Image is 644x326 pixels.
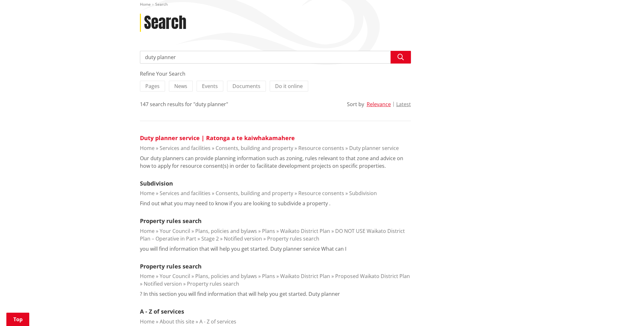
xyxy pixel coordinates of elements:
[201,235,219,242] a: Stage 2
[160,190,211,197] a: Services and facilities
[262,228,275,234] a: Plans
[140,190,155,197] a: Home
[140,100,228,108] div: 147 search results for "duty planner"
[160,273,190,280] a: Your Council
[367,101,391,107] button: Relevance
[140,308,184,315] a: A - Z of services
[298,145,344,152] a: Resource consents
[160,228,190,234] a: Your Council
[195,273,257,280] a: Plans, policies and bylaws
[335,273,410,280] a: Proposed Waikato District Plan
[140,290,340,298] p: ? In this section you will find information that will help you get started. Duty planner
[140,318,155,325] a: Home
[140,154,411,170] p: Our duty planners can provide planning information such as zoning, rules relevant to that zone an...
[140,228,405,242] a: DO NOT USE Waikato District Plan – Operative in Part
[202,83,218,90] span: Events
[232,83,260,90] span: Documents
[396,101,411,107] button: Latest
[174,83,187,90] span: News
[140,228,155,234] a: Home
[262,273,275,280] a: Plans
[155,2,168,7] span: Search
[140,145,155,152] a: Home
[140,51,411,64] input: Search input
[140,180,173,187] a: Subdivision
[140,2,504,7] nav: breadcrumb
[140,273,155,280] a: Home
[144,280,182,287] a: Notified version
[195,228,257,234] a: Plans, policies and bylaws
[140,217,202,225] a: Property rules search
[298,190,344,197] a: Resource consents
[6,313,29,326] a: Top
[216,145,293,152] a: Consents, building and property
[140,245,346,253] p: you will find information that will help you get started. Duty planner service What can I
[347,100,364,108] div: Sort by
[145,83,160,90] span: Pages
[349,145,399,152] a: Duty planner service
[140,200,330,207] p: Find out what you may need to know if you are looking to subdivide a property .
[280,273,330,280] a: Waikato District Plan
[216,190,293,197] a: Consents, building and property
[140,262,202,270] a: Property rules search
[615,299,638,322] iframe: Messenger Launcher
[140,2,151,7] a: Home
[349,190,377,197] a: Subdivision
[144,14,186,32] h1: Search
[275,83,303,90] span: Do it online
[160,318,194,325] a: About this site
[280,228,330,234] a: Waikato District Plan
[187,280,239,287] a: Property rules search
[224,235,262,242] a: Notified version
[160,145,211,152] a: Services and facilities
[199,318,236,325] a: A - Z of services
[267,235,319,242] a: Property rules search
[140,70,411,78] div: Refine Your Search
[140,134,295,142] a: Duty planner service | Ratonga a te kaiwhakamahere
